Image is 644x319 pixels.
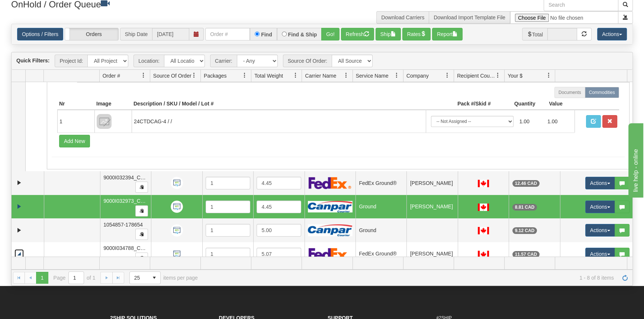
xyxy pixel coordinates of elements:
a: Refresh [619,272,631,284]
th: Image [94,98,132,110]
span: Carrier Name [305,72,336,79]
button: Rates [402,28,431,40]
button: Add New [59,135,90,147]
span: Service Name [356,72,389,79]
td: 24CTDCAG-4 / / [132,110,426,133]
span: Ship Date [120,28,152,40]
th: Value [537,98,574,110]
span: Location: [133,55,164,67]
a: Source Of Order filter column settings [188,69,200,82]
span: Company [406,72,429,79]
img: Canpar [308,224,352,236]
img: FedEx Express® [309,177,351,189]
span: Source Of Order: [283,55,332,67]
button: Actions [585,248,615,260]
span: Page 1 [36,272,48,284]
span: Page of 1 [54,271,96,284]
td: 1 [57,110,94,133]
a: Expand [15,226,24,235]
span: Source Of Order [153,72,191,79]
td: FedEx Ground® [355,171,406,195]
div: 9.12 CAD [512,227,537,234]
input: Import [510,11,618,24]
div: grid toolbar [12,52,632,70]
span: select [148,272,160,284]
input: Page 1 [69,272,84,284]
a: Order # filter column settings [137,69,150,82]
span: 9000I032394_CATH [103,175,151,180]
a: Collapse [15,249,24,258]
a: Expand [15,178,24,188]
button: Actions [585,224,615,237]
button: Copy to clipboard [135,253,148,264]
span: 1054857-178654 [103,222,143,228]
div: 12.46 CAD [512,180,540,187]
input: Order # [205,28,250,40]
span: Order # [103,72,120,79]
button: Ship [376,28,401,40]
img: API [171,248,183,260]
a: Packages filter column settings [238,69,251,82]
a: Company filter column settings [441,69,454,82]
span: 1 - 8 of 8 items [208,275,614,281]
img: CA [478,180,489,187]
a: Your $ filter column settings [542,69,555,82]
th: Pack #/Skid # [426,98,493,110]
span: Carrier: [210,55,237,67]
a: Total Weight filter column settings [289,69,302,82]
img: API [171,201,183,213]
td: Ground [355,218,406,242]
button: Report [432,28,463,40]
span: 9000I034788_CATH [103,245,151,251]
a: Options / Filters [17,28,63,40]
img: CA [478,227,489,234]
span: Recipient Country [457,72,495,79]
span: items per page [129,271,198,284]
td: [PERSON_NAME] [406,171,457,195]
th: Description / SKU / Model / Lot # [132,98,426,110]
img: 8DAB37Fk3hKpn3AAAAAElFTkSuQmCC [97,114,112,129]
span: 25 [134,274,144,281]
button: Actions [585,201,615,213]
span: Your $ [508,72,522,79]
label: Commodities [585,87,619,98]
span: Packages [204,72,226,79]
div: 8.81 CAD [512,204,537,211]
label: Quick Filters: [16,57,49,64]
button: Copy to clipboard [135,205,148,217]
img: API [171,177,183,189]
button: Actions [597,28,627,40]
span: 9000I032973_CATH [103,198,151,204]
a: Recipient Country filter column settings [492,69,504,82]
img: FedEx Express® [309,248,351,260]
label: Documents [554,87,585,98]
span: Project Id: [55,55,87,67]
a: Service Name filter column settings [390,69,403,82]
a: Carrier Name filter column settings [340,69,352,82]
label: Orders [65,28,118,40]
div: 11.57 CAD [512,251,540,258]
span: Total [522,28,548,40]
img: Canpar [308,201,352,213]
td: 1.00 [516,113,545,130]
th: Nr [57,98,94,110]
a: Download Carriers [381,14,424,20]
button: Copy to clipboard [135,229,148,240]
span: Page sizes drop down [129,271,161,284]
img: CA [478,251,489,258]
img: CA [478,204,489,211]
label: Find & Ship [288,32,317,37]
td: FedEx Ground® [355,242,406,266]
td: [PERSON_NAME] [406,242,457,266]
span: Total Weight [254,72,283,79]
div: live help - online [6,4,69,13]
a: Download Import Template File [434,14,505,20]
button: Copy to clipboard [135,182,148,193]
button: Actions [585,177,615,189]
button: Refresh [341,28,374,40]
th: Quantity [493,98,537,110]
td: [PERSON_NAME] [406,195,457,219]
button: Go! [321,28,339,40]
a: Expand [15,202,24,211]
td: 1.00 [544,113,573,130]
